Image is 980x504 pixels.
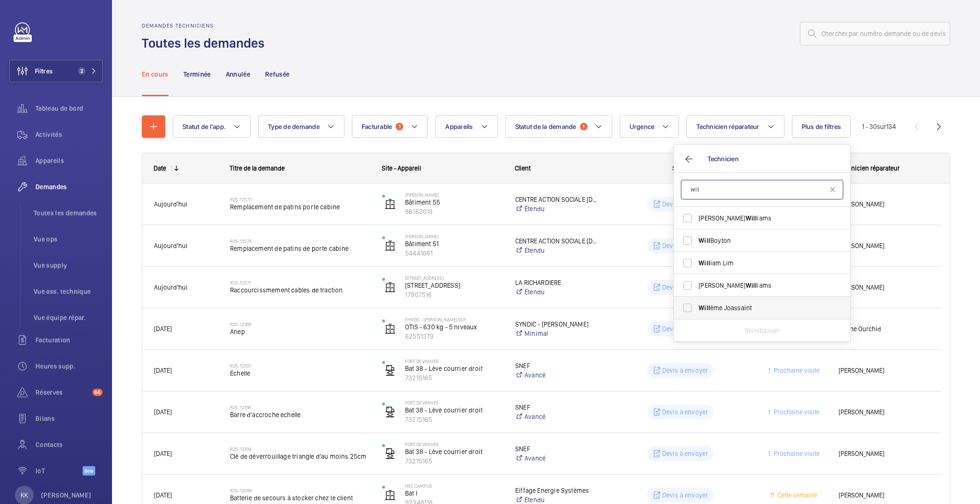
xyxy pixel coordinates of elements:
[515,412,598,421] a: Avancé
[699,304,710,312] span: Will
[78,67,85,75] span: 2
[35,388,89,397] span: Réserves
[792,115,851,138] button: Plus de filtres
[34,287,103,296] span: Vue ass. technique
[405,332,503,341] p: 62551379
[839,282,930,293] span: [PERSON_NAME]
[34,234,103,244] span: Vue ops
[445,123,473,130] span: Appareils
[405,400,503,405] p: Fort de vanves
[515,403,598,412] p: SNEF
[515,486,598,495] p: Eiffage Energie Systèmes
[515,319,598,329] p: SYNDIC - [PERSON_NAME]
[230,452,370,461] span: Clé de déverrouillage triangle d'au moins 25cm
[35,335,103,345] span: Facturation
[35,156,103,165] span: Appareils
[515,164,531,172] span: Client
[35,414,103,423] span: Bilans
[662,199,708,209] p: Devis à envoyer
[35,182,103,192] span: Demandes
[173,115,251,138] button: Statut de l'app.
[405,447,503,456] p: Bat 38 - Lève courrier droit
[699,236,827,245] span: Boyton
[772,367,819,374] span: Prochaine visite
[230,405,370,410] h2: R25-12336
[230,164,285,172] span: Titre de la demande
[839,365,930,376] span: [PERSON_NAME]
[142,35,270,52] h1: Toutes les demandes
[746,282,757,289] span: Will
[515,454,598,463] a: Avancé
[35,466,83,476] span: IoT
[154,284,188,291] span: Aujourd'hui
[662,490,708,500] p: Devis à envoyer
[662,324,708,334] p: Devis à envoyer
[800,22,950,45] input: Chercher par numéro demande ou de devis
[405,239,503,248] p: Bâtiment 51
[362,123,392,130] span: Facturable
[230,280,370,285] h2: R25-12571
[35,440,103,449] span: Contacts
[268,123,320,130] span: Type de demande
[662,407,708,417] p: Devis à envoyer
[405,415,503,424] p: 73215165
[662,241,708,250] p: Devis à envoyer
[154,450,172,457] span: [DATE]
[405,456,503,466] p: 73215165
[230,363,370,369] h2: R25-12337
[662,449,708,458] p: Devis à envoyer
[839,324,930,334] span: Amine Ourchid
[405,248,503,258] p: 54441661
[385,199,396,210] img: elevator.svg
[34,208,103,218] span: Toutes les demandes
[662,283,708,292] p: Devis à envoyer
[515,278,598,287] p: LA RICHARDIERE
[699,213,827,223] span: [PERSON_NAME] iams
[515,123,576,130] span: Statut de la demande
[405,483,503,489] p: HEC CAMPUS
[745,326,779,335] p: Réinitialiser
[405,373,503,383] p: 73215165
[877,123,886,130] span: sur
[662,366,708,375] p: Devis à envoyer
[34,261,103,270] span: Vue supply
[142,22,270,29] h2: Demandes techniciens
[515,204,598,213] a: Étendu
[405,275,503,281] p: [STREET_ADDRESS]
[154,164,166,172] div: Date
[515,444,598,454] p: SNEF
[230,197,370,202] h2: R25-12577
[515,329,598,338] a: Minimal
[772,408,819,416] span: Prochaine visite
[672,164,689,172] span: Statut
[230,369,370,378] span: Échelle
[385,406,396,418] img: freight_elevator.svg
[686,115,784,138] button: Technicien réparateur
[230,410,370,419] span: Barre d'accroche echelle
[405,234,503,239] p: [PERSON_NAME]
[385,448,396,459] img: freight_elevator.svg
[226,70,250,79] p: Annulée
[696,123,759,130] span: Technicien réparateur
[154,491,172,499] span: [DATE]
[707,155,739,163] span: Technicien
[230,202,370,212] span: Remplacement de patins porte cabine
[839,490,930,501] span: [PERSON_NAME]
[230,493,370,503] span: Batterie de secours à stocker chez le client
[699,259,710,267] span: Will
[230,327,370,336] span: Anep
[230,321,370,327] h2: R25-12369
[352,115,428,138] button: Facturable1
[9,60,103,82] button: Filtres2
[435,115,497,138] button: Appareils
[230,238,370,244] h2: R25-12576
[405,192,503,198] p: [PERSON_NAME]
[405,281,503,290] p: [STREET_ADDRESS]
[35,66,53,76] span: Filtres
[35,362,103,371] span: Heures supp.
[580,123,588,130] span: 1
[83,466,95,476] span: Beta
[405,489,503,498] p: Bat I
[142,70,168,79] p: En cours
[41,490,91,500] p: [PERSON_NAME]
